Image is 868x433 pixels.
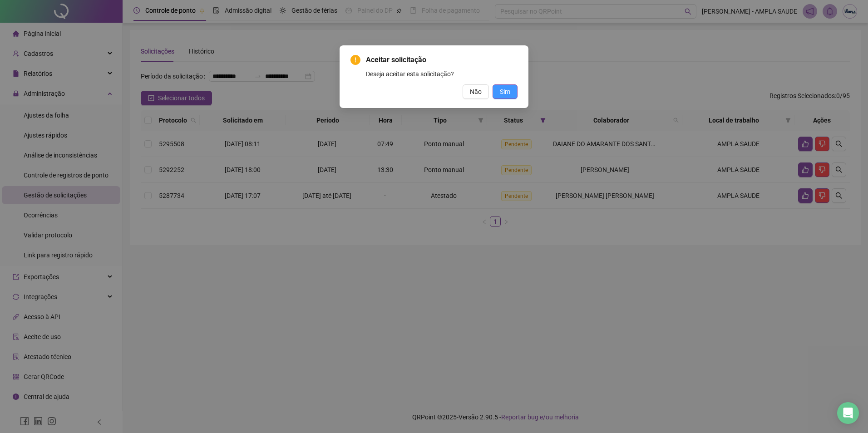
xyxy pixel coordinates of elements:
div: Open Intercom Messenger [837,402,859,424]
span: Sim [500,87,510,97]
div: Deseja aceitar esta solicitação? [366,69,518,79]
button: Não [463,84,489,99]
span: exclamation-circle [350,55,360,65]
span: Não [470,87,482,97]
button: Sim [493,84,518,99]
span: Aceitar solicitação [366,54,518,65]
